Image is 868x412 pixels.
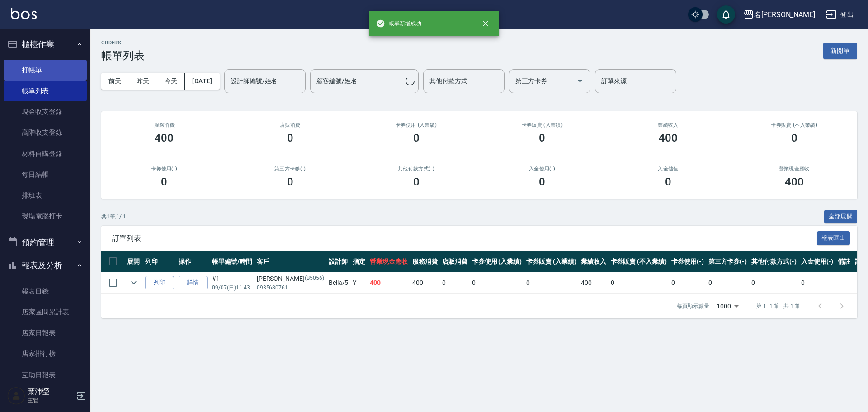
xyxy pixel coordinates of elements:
th: 業績收入 [579,251,609,272]
th: 列印 [143,251,176,272]
h3: 0 [665,175,671,188]
h3: 0 [161,175,167,188]
button: 新開單 [823,43,857,59]
p: 0935680761 [257,284,324,292]
td: 0 [706,272,750,294]
td: 0 [609,272,669,294]
h3: 0 [539,132,545,144]
a: 店家區間累計表 [4,302,87,322]
h2: 第三方卡券(-) [238,166,343,172]
td: 400 [579,272,609,294]
th: 卡券販賣 (入業績) [524,251,579,272]
h2: ORDERS [101,40,145,46]
h3: 服務消費 [112,122,217,128]
a: 詳情 [179,276,208,290]
button: 今天 [157,73,185,90]
img: Logo [11,8,37,19]
h3: 0 [287,175,293,188]
h2: 業績收入 [616,122,721,128]
h2: 入金使用(-) [490,166,594,172]
button: close [476,14,495,33]
td: Bella /5 [326,272,351,294]
th: 第三方卡券(-) [706,251,750,272]
span: 訂單列表 [112,234,817,243]
th: 其他付款方式(-) [749,251,799,272]
a: 材料自購登錄 [4,143,87,164]
p: 共 1 筆, 1 / 1 [101,213,126,221]
button: 前天 [101,73,129,90]
td: 0 [749,272,799,294]
button: 櫃檯作業 [4,33,87,56]
h3: 0 [539,175,545,188]
th: 客戶 [255,251,326,272]
p: 09/07 (日) 11:43 [212,284,252,292]
button: 報表匯出 [817,231,850,245]
td: 0 [440,272,470,294]
button: 昨天 [129,73,157,90]
button: expand row [127,276,141,289]
img: Person [7,387,25,405]
th: 帳單編號/時間 [210,251,255,272]
a: 每日結帳 [4,164,87,185]
td: #1 [210,272,255,294]
th: 設計師 [326,251,351,272]
h3: 帳單列表 [101,49,145,62]
td: 0 [799,272,836,294]
h2: 卡券使用(-) [112,166,217,172]
div: 1000 [713,294,742,318]
th: 營業現金應收 [368,251,410,272]
h3: 400 [659,132,678,144]
p: 第 1–1 筆 共 1 筆 [756,302,800,310]
td: 400 [410,272,440,294]
button: 列印 [145,276,174,290]
td: 0 [470,272,524,294]
a: 現金收支登錄 [4,101,87,122]
h2: 店販消費 [238,122,343,128]
a: 新開單 [823,46,857,55]
p: (B5056) [305,274,324,284]
a: 打帳單 [4,60,87,81]
td: 0 [669,272,706,294]
p: 主管 [28,396,74,404]
h3: 0 [413,132,420,144]
a: 店家日報表 [4,322,87,343]
a: 現場電腦打卡 [4,206,87,227]
h2: 卡券使用 (入業績) [364,122,468,128]
td: 400 [368,272,410,294]
h2: 卡券販賣 (入業績) [490,122,594,128]
h2: 其他付款方式(-) [364,166,468,172]
span: 帳單新增成功 [376,19,421,28]
a: 店家排行榜 [4,343,87,364]
button: Open [573,74,587,88]
h2: 入金儲值 [616,166,721,172]
th: 操作 [176,251,210,272]
button: save [717,5,735,24]
h3: 400 [155,132,174,144]
button: 登出 [822,6,857,23]
th: 店販消費 [440,251,470,272]
td: Y [350,272,368,294]
h3: 0 [287,132,293,144]
h3: 0 [791,132,797,144]
a: 報表目錄 [4,281,87,302]
th: 服務消費 [410,251,440,272]
th: 卡券使用(-) [669,251,706,272]
button: 名[PERSON_NAME] [740,5,819,24]
h2: 卡券販賣 (不入業績) [742,122,846,128]
h3: 400 [785,175,804,188]
th: 卡券販賣 (不入業績) [609,251,669,272]
div: [PERSON_NAME] [257,274,324,284]
div: 名[PERSON_NAME] [754,9,815,20]
a: 帳單列表 [4,81,87,101]
th: 展開 [125,251,143,272]
button: 全部展開 [824,210,858,224]
h5: 葉沛瑩 [28,387,74,396]
th: 卡券使用 (入業績) [470,251,524,272]
button: [DATE] [185,73,219,90]
td: 0 [524,272,579,294]
button: 報表及分析 [4,254,87,277]
button: 預約管理 [4,231,87,254]
th: 指定 [350,251,368,272]
th: 入金使用(-) [799,251,836,272]
a: 排班表 [4,185,87,206]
